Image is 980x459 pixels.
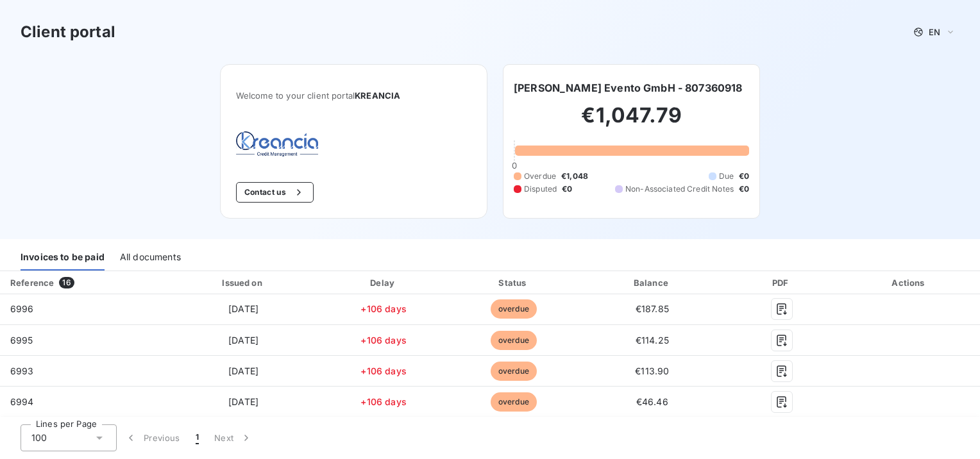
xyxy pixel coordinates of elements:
[524,171,556,182] span: Overdue
[31,431,47,444] span: 100
[636,335,669,346] span: €114.25
[207,424,260,451] button: Next
[635,365,669,376] span: €113.90
[491,331,537,350] span: overdue
[719,171,734,182] span: Due
[355,90,400,101] span: KREANCIA
[514,80,743,96] h6: [PERSON_NAME] Evento GmbH - 807360918
[10,365,34,376] span: 6993
[323,276,444,289] div: Delay
[582,276,722,289] div: Balance
[739,183,749,195] span: €0
[10,335,33,346] span: 6995
[491,299,537,319] span: overdue
[491,362,537,381] span: overdue
[491,392,537,412] span: overdue
[360,396,406,407] span: +106 days
[929,27,940,37] span: EN
[21,21,115,44] h3: Client portal
[727,276,836,289] div: PDF
[117,424,188,451] button: Previous
[841,276,977,289] div: Actions
[512,160,517,171] span: 0
[21,244,105,271] div: Invoices to be paid
[636,303,669,314] span: €187.85
[228,396,258,407] span: [DATE]
[120,244,181,271] div: All documents
[228,365,258,376] span: [DATE]
[228,303,258,314] span: [DATE]
[236,182,314,203] button: Contact us
[10,278,54,288] div: Reference
[561,171,588,182] span: €1,048
[562,183,572,195] span: €0
[739,171,749,182] span: €0
[10,303,34,314] span: 6996
[236,131,318,162] img: Company logo
[450,276,577,289] div: Status
[636,396,668,407] span: €46.46
[625,183,734,195] span: Non-Associated Credit Notes
[360,303,406,314] span: +106 days
[360,365,406,376] span: +106 days
[360,335,406,346] span: +106 days
[188,424,207,451] button: 1
[59,277,74,288] span: 16
[236,90,471,101] span: Welcome to your client portal
[196,431,199,444] span: 1
[169,276,317,289] div: Issued on
[228,335,258,346] span: [DATE]
[10,396,34,407] span: 6994
[514,103,749,141] h2: €1,047.79
[524,183,557,195] span: Disputed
